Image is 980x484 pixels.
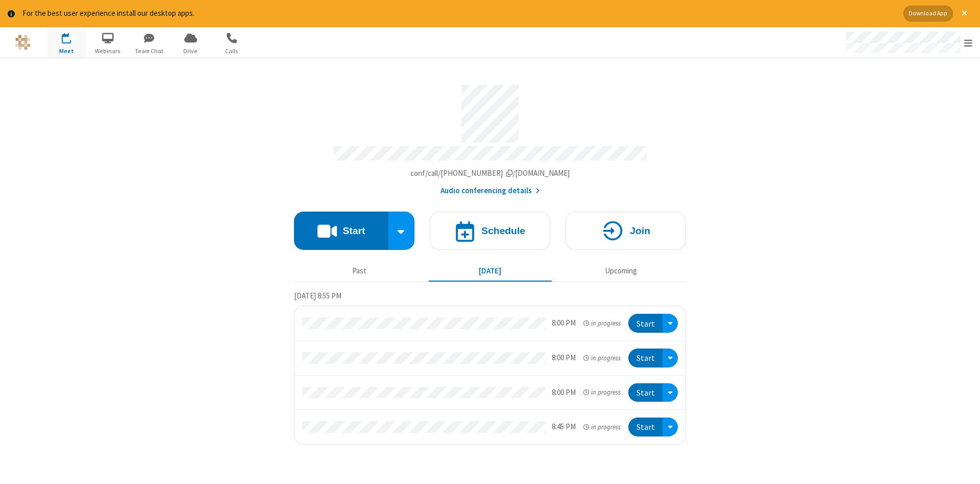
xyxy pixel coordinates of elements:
[628,349,663,367] button: Start
[583,387,621,397] em: in progress
[903,6,953,21] button: Download App
[430,212,550,250] button: Schedule
[294,291,341,301] span: [DATE] 8:55 PM
[342,226,365,236] h4: Start
[213,47,251,56] span: Calls
[559,262,682,281] button: Upcoming
[630,226,650,236] h4: Join
[836,27,980,58] div: Open menu
[429,262,552,281] button: [DATE]
[583,353,621,363] em: in progress
[663,418,678,436] div: Open menu
[171,47,210,56] span: Drive
[663,314,678,333] div: Open menu
[69,33,76,40] div: 4
[15,35,31,50] img: QA Selenium DO NOT DELETE OR CHANGE
[552,421,576,433] div: 8:45 PM
[663,383,678,402] div: Open menu
[298,262,421,281] button: Past
[481,226,525,236] h4: Schedule
[663,349,678,367] div: Open menu
[4,27,42,58] button: Logo
[22,8,896,19] div: For the best user experience install our desktop apps.
[552,387,576,399] div: 8:00 PM
[552,352,576,364] div: 8:00 PM
[294,290,686,445] section: Today's Meetings
[566,212,686,250] button: Join
[628,383,663,402] button: Start
[583,422,621,432] em: in progress
[410,168,570,179] button: Copy my meeting room linkCopy my meeting room link
[628,314,663,333] button: Start
[628,418,663,436] button: Start
[388,212,415,250] div: Start conference options
[440,185,540,197] button: Audio conferencing details
[957,6,972,21] button: Close alert
[294,77,686,196] section: Account details
[89,47,127,56] span: Webinars
[410,168,570,178] span: Copy my meeting room link
[130,47,168,56] span: Team Chat
[552,317,576,329] div: 8:00 PM
[47,47,86,56] span: Meet
[583,318,621,328] em: in progress
[294,212,388,250] button: Start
